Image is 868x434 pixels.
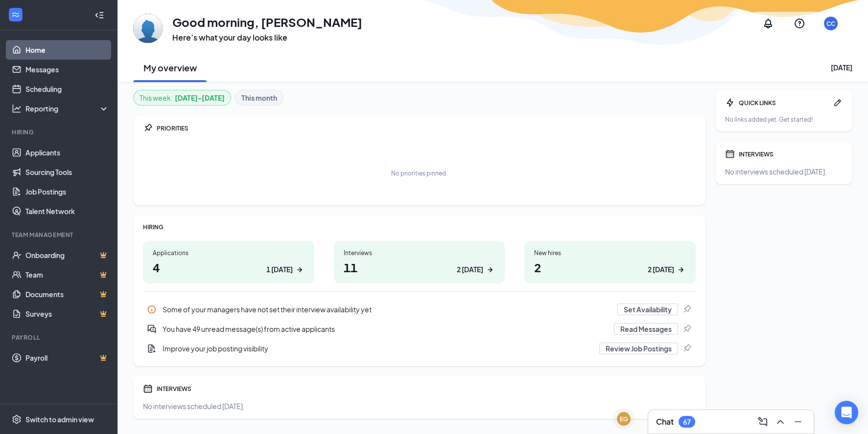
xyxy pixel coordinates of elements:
[648,264,674,275] div: 2 [DATE]
[295,265,305,275] svg: ArrowRight
[534,259,686,276] h1: 2
[143,401,696,411] div: No interviews scheduled [DATE].
[835,401,858,424] div: Open Intercom Messenger
[12,333,107,342] div: Payroll
[143,339,696,358] a: DocumentAddImprove your job posting visibilityReview Job PostingsPin
[143,62,197,74] h2: My overview
[143,300,696,319] a: InfoSome of your managers have not set their interview availability yetSet AvailabilityPin
[826,20,835,28] div: CC
[157,124,696,132] div: PRIORITIES
[94,10,104,20] svg: Collapse
[140,92,225,103] div: This week :
[682,344,692,353] svg: Pin
[683,418,691,426] div: 67
[739,99,829,107] div: QUICK LINKS
[762,18,774,29] svg: Notifications
[794,18,805,29] svg: QuestionInfo
[620,415,628,423] div: EG
[757,416,769,428] svg: ComposeMessage
[25,79,109,99] a: Scheduling
[143,384,153,393] svg: Calendar
[25,284,109,304] a: DocumentsCrown
[25,104,110,113] div: Reporting
[599,343,678,354] button: Review Job Postings
[143,319,696,339] div: You have 49 unread message(s) from active applicants
[147,324,157,334] svg: DoubleChatActive
[676,265,686,275] svg: ArrowRight
[25,201,109,221] a: Talent Network
[739,150,843,158] div: INTERVIEWS
[725,149,735,159] svg: Calendar
[12,104,22,113] svg: Analysis
[790,414,806,430] button: Minimize
[774,416,786,428] svg: ChevronUp
[617,304,678,315] button: Set Availability
[534,249,686,257] div: New hires
[143,123,153,133] svg: Pin
[143,241,314,283] a: Applications41 [DATE]ArrowRight
[682,324,692,334] svg: Pin
[524,241,696,283] a: New hires22 [DATE]ArrowRight
[241,92,277,103] b: This month
[391,169,447,177] div: No priorities pinned.
[725,115,843,124] div: No links added yet. Get started!
[172,14,362,30] h1: Good morning, [PERSON_NAME]
[163,304,611,314] div: Some of your managers have not set their interview availability yet
[725,167,843,176] div: No interviews scheduled [DATE].
[833,98,843,108] svg: Pen
[143,319,696,339] a: DoubleChatActiveYou have 49 unread message(s) from active applicantsRead MessagesPin
[25,245,109,265] a: OnboardingCrown
[682,304,692,314] svg: Pin
[143,300,696,319] div: Some of your managers have not set their interview availability yet
[614,323,678,335] button: Read Messages
[143,223,696,231] div: HIRING
[175,92,225,103] b: [DATE] - [DATE]
[25,414,94,424] div: Switch to admin view
[656,416,674,427] h3: Chat
[133,14,163,43] img: Christian Coffey
[792,416,804,428] svg: Minimize
[334,241,505,283] a: Interviews112 [DATE]ArrowRight
[725,98,735,108] svg: Bolt
[163,324,608,334] div: You have 49 unread message(s) from active applicants
[831,63,852,72] div: [DATE]
[11,10,21,20] svg: WorkstreamLogo
[344,259,495,276] h1: 11
[344,249,495,257] div: Interviews
[143,339,696,358] div: Improve your job posting visibility
[163,344,593,353] div: Improve your job posting visibility
[12,128,107,136] div: Hiring
[25,162,109,182] a: Sourcing Tools
[266,264,293,275] div: 1 [DATE]
[457,264,483,275] div: 2 [DATE]
[153,259,305,276] h1: 4
[773,414,788,430] button: ChevronUp
[25,348,109,368] a: PayrollCrown
[12,414,22,424] svg: Settings
[25,182,109,201] a: Job Postings
[485,265,495,275] svg: ArrowRight
[12,231,107,239] div: Team Management
[25,265,109,284] a: TeamCrown
[147,344,157,353] svg: DocumentAdd
[147,304,157,314] svg: Info
[25,60,109,79] a: Messages
[25,304,109,324] a: SurveysCrown
[172,32,362,43] h3: Here’s what your day looks like
[157,385,696,393] div: INTERVIEWS
[25,143,109,162] a: Applicants
[25,40,109,60] a: Home
[153,249,305,257] div: Applications
[755,414,771,430] button: ComposeMessage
